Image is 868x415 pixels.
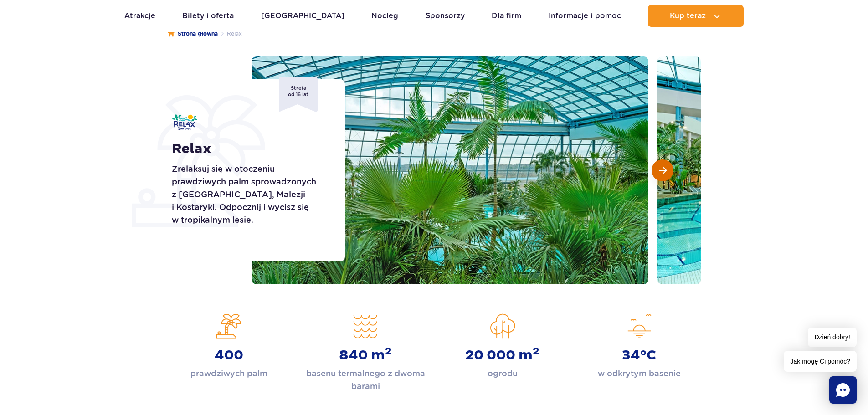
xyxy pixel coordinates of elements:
[829,376,857,404] div: Chat
[172,163,324,226] p: Zrelaksuj się w otoczeniu prawdziwych palm sprowadzonych z [GEOGRAPHIC_DATA], Malezji i Kostaryki...
[652,159,673,181] button: Następny slajd
[622,347,656,364] strong: 34°C
[215,347,243,364] strong: 400
[124,5,155,27] a: Atrakcje
[190,367,267,380] p: prawdziwych palm
[182,5,234,27] a: Bilety i oferta
[339,347,392,364] strong: 840 m
[426,5,465,27] a: Sponsorzy
[598,367,681,380] p: w odkrytym basenie
[488,367,518,380] p: ogrodu
[371,5,398,27] a: Nocleg
[533,345,539,358] sup: 2
[492,5,521,27] a: Dla firm
[784,351,857,372] span: Jak mogę Ci pomóc?
[670,12,706,20] span: Kup teraz
[385,345,392,358] sup: 2
[172,141,324,157] h1: Relax
[648,5,744,27] button: Kup teraz
[172,114,197,130] img: Relax
[168,29,218,38] a: Strona główna
[261,5,344,27] a: [GEOGRAPHIC_DATA]
[465,347,539,364] strong: 20 000 m
[808,328,857,347] span: Dzień dobry!
[304,367,427,393] p: basenu termalnego z dwoma barami
[279,77,318,112] span: Strefa od 16 lat
[549,5,621,27] a: Informacje i pomoc
[218,29,242,38] li: Relax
